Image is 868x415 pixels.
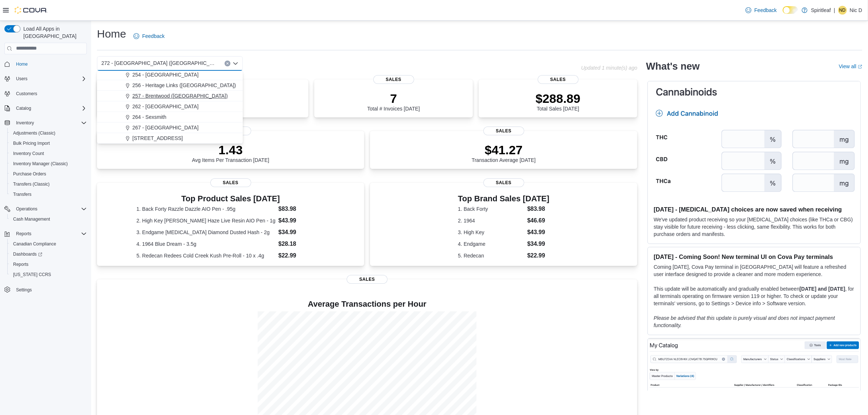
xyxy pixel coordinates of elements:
span: Canadian Compliance [13,241,56,247]
h2: What's new [646,61,700,72]
button: 256 - Heritage Links ([GEOGRAPHIC_DATA]) [97,80,243,91]
p: 1.43 [192,143,269,157]
a: Inventory Count [10,149,47,158]
button: Bulk Pricing Import [7,138,90,148]
button: Operations [13,205,40,213]
span: 257 - Brentwood ([GEOGRAPHIC_DATA]) [132,92,228,100]
p: Coming [DATE], Cova Pay terminal in [GEOGRAPHIC_DATA] will feature a refreshed user interface des... [654,263,855,278]
button: 254 - [GEOGRAPHIC_DATA] [97,70,243,80]
a: Transfers [10,190,34,199]
span: Customers [16,91,37,97]
span: Inventory Manager (Classic) [10,159,87,168]
dd: $83.98 [527,205,549,213]
a: Reports [10,260,31,269]
p: Updated 1 minute(s) ago [581,65,637,71]
button: Users [13,74,30,83]
button: Settings [1,284,90,295]
dd: $22.99 [279,251,325,260]
span: Reports [13,261,28,267]
button: Purchase Orders [7,169,90,179]
p: Nic D [850,6,862,15]
span: Home [16,61,28,67]
span: [STREET_ADDRESS] [132,135,183,142]
dd: $46.69 [527,216,549,225]
dt: 4. 1964 Blue Dream - 3.5g [136,240,275,248]
button: Adjustments (Classic) [7,128,90,138]
dt: 5. Redecan Redees Cold Creek Kush Pre-Roll - 10 x .4g [136,252,275,259]
img: Cova [15,7,47,14]
a: Bulk Pricing Import [10,139,53,148]
span: Customers [13,89,87,98]
button: Reports [7,259,90,269]
span: 272 - [GEOGRAPHIC_DATA] ([GEOGRAPHIC_DATA]) [101,59,217,67]
h3: [DATE] - Coming Soon! New terminal UI on Cova Pay terminals [654,253,855,260]
span: Reports [10,260,87,269]
span: 256 - Heritage Links ([GEOGRAPHIC_DATA]) [132,82,236,89]
button: Canadian Compliance [7,239,90,249]
span: Canadian Compliance [10,240,87,248]
span: Operations [13,205,87,213]
button: Inventory Count [7,148,90,159]
p: 7 [367,91,420,106]
span: Reports [13,229,87,238]
h4: Average Transactions per Hour [103,300,631,309]
h3: [DATE] - [MEDICAL_DATA] choices are now saved when receiving [654,206,855,213]
span: Purchase Orders [13,171,46,177]
button: Customers [1,88,90,99]
dd: $34.99 [279,228,325,237]
button: 262 - [GEOGRAPHIC_DATA] [97,101,243,112]
p: | [834,6,835,15]
span: Cash Management [10,215,87,224]
span: Adjustments (Classic) [13,130,55,136]
span: Users [13,74,87,83]
button: Inventory [13,119,37,127]
span: Inventory Count [13,151,44,156]
div: Nic D [838,6,847,15]
span: Transfers [10,190,87,199]
a: Cash Management [10,215,53,224]
button: Transfers (Classic) [7,179,90,189]
button: [STREET_ADDRESS] [97,133,243,144]
dd: $43.99 [279,216,325,225]
button: Home [1,59,90,69]
h3: Top Brand Sales [DATE] [458,194,549,203]
span: Inventory [13,119,87,127]
span: Settings [13,285,87,294]
span: Settings [16,287,32,293]
dt: 3. High Key [458,229,524,236]
button: Close list of options [233,61,238,66]
span: Transfers (Classic) [13,181,50,187]
span: 267 - [GEOGRAPHIC_DATA] [132,124,199,131]
button: Inventory [1,118,90,128]
p: We've updated product receiving so your [MEDICAL_DATA] choices (like THCa or CBG) stay visible fo... [654,216,855,238]
button: Clear input [225,61,230,66]
button: Cash Management [7,214,90,224]
span: Dashboards [10,250,87,259]
span: Users [16,76,27,82]
dd: $43.99 [527,228,549,237]
span: Cash Management [13,216,50,222]
span: Catalog [16,105,31,111]
dd: $34.99 [527,240,549,248]
span: [US_STATE] CCRS [13,272,51,278]
button: Users [1,74,90,84]
strong: [DATE] and [DATE] [799,286,845,292]
span: Feedback [142,32,164,40]
a: Home [13,60,31,69]
span: Washington CCRS [10,270,87,279]
a: Feedback [131,29,167,43]
span: 264 - Sexsmith [132,113,166,121]
div: Avg Items Per Transaction [DATE] [192,143,269,163]
span: Home [13,59,87,69]
span: Sales [538,75,579,84]
span: Inventory Count [10,149,87,158]
nav: Complex example [4,56,87,314]
dt: 2. High Key [PERSON_NAME] Haze Live Resin AIO Pen - 1g [136,217,275,224]
h1: Home [97,27,126,41]
span: Transfers (Classic) [10,180,87,189]
dt: 1. Back Forty [458,205,524,213]
span: Inventory Manager (Classic) [13,161,68,167]
span: Bulk Pricing Import [13,140,50,146]
a: Adjustments (Classic) [10,129,58,137]
p: $41.27 [472,143,536,157]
